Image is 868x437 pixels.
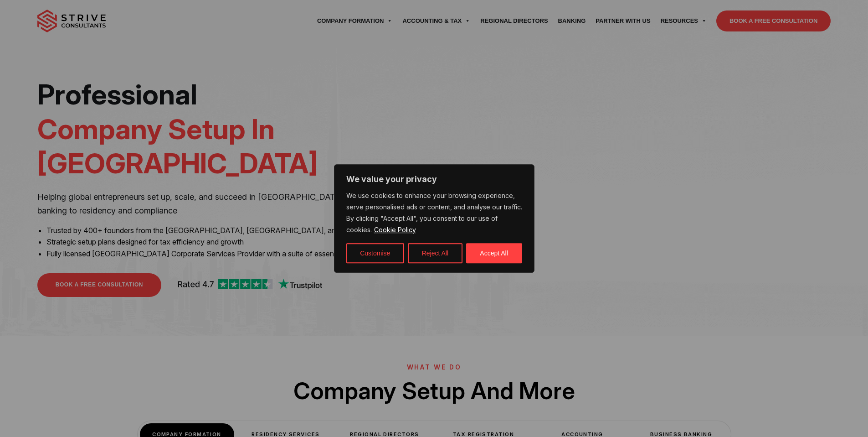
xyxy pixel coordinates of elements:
[408,243,462,263] button: Reject All
[346,190,522,236] p: We use cookies to enhance your browsing experience, serve personalised ads or content, and analys...
[334,164,534,273] div: We value your privacy
[346,243,404,263] button: Customise
[466,243,522,263] button: Accept All
[346,174,522,185] p: We value your privacy
[374,225,416,234] a: Cookie Policy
